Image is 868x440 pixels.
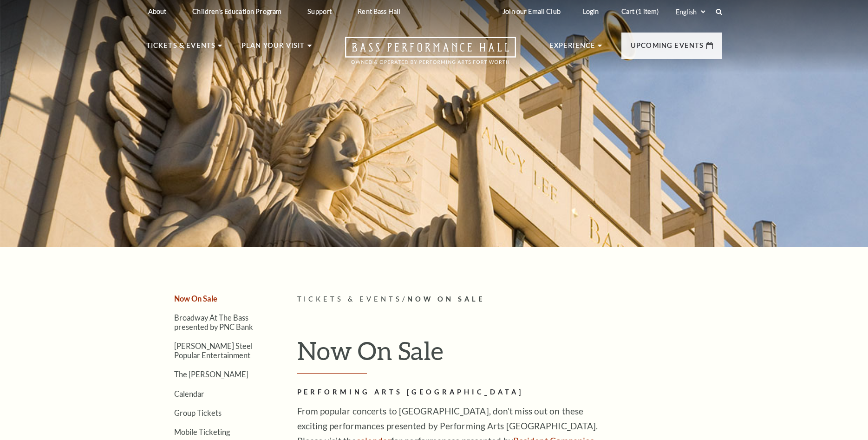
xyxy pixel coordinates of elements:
h2: Performing Arts [GEOGRAPHIC_DATA] [297,387,599,398]
p: Children's Education Program [192,7,281,15]
p: Experience [549,40,596,57]
p: Rent Bass Hall [358,7,400,15]
p: / [297,294,722,305]
a: Group Tickets [174,408,222,417]
a: [PERSON_NAME] Steel Popular Entertainment [174,341,253,359]
p: About [148,7,167,15]
h1: Now On Sale [297,335,722,374]
a: Calendar [174,389,204,398]
span: Now On Sale [407,295,485,303]
a: The [PERSON_NAME] [174,370,248,379]
span: Tickets & Events [297,295,403,303]
select: Select: [674,7,707,16]
p: Upcoming Events [631,40,704,57]
p: Plan Your Visit [241,40,305,57]
a: Now On Sale [174,294,217,303]
p: Tickets & Events [146,40,216,57]
a: Broadway At The Bass presented by PNC Bank [174,313,253,331]
p: Support [307,7,332,15]
a: Mobile Ticketing [174,427,230,436]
